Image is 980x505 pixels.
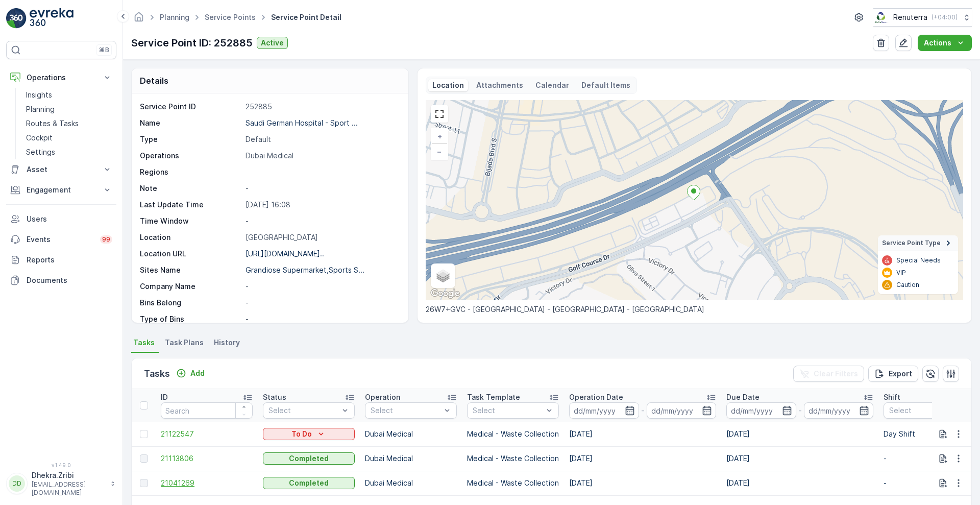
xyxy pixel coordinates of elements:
[289,453,329,464] p: Completed
[263,452,355,465] button: Completed
[140,249,241,259] p: Location URL
[131,35,253,51] p: Service Point ID: 252885
[360,422,462,446] td: Dubai Medical
[360,446,462,471] td: Dubai Medical
[133,338,155,348] span: Tasks
[6,462,116,468] span: v 1.49.0
[462,446,564,471] td: Medical - Waste Collection
[27,234,94,245] p: Events
[161,402,253,419] input: Search
[246,281,398,292] p: -
[889,405,960,416] p: Select
[437,147,442,156] span: −
[868,366,918,382] button: Export
[246,266,364,274] p: Grandiose Supermarket,Sports S...
[140,430,148,438] div: Toggle Row Selected
[726,392,759,402] p: Due Date
[428,287,462,300] a: Open this area in Google Maps (opens a new window)
[161,478,253,488] span: 21041269
[432,264,454,287] a: Layers
[467,392,520,402] p: Task Template
[140,102,241,112] p: Service Point ID
[27,73,96,83] p: Operations
[140,134,241,145] p: Type
[161,392,168,402] p: ID
[814,369,858,379] p: Clear Filters
[140,75,168,87] p: Details
[291,429,312,439] p: To Do
[27,275,112,285] p: Documents
[896,256,941,264] p: Special Needs
[246,249,324,258] p: [URL][DOMAIN_NAME]..
[26,133,53,143] p: Cockpit
[918,35,972,51] button: Actions
[9,475,25,492] div: DD
[268,405,339,416] p: Select
[205,13,256,21] a: Service Points
[99,46,109,54] p: ⌘B
[161,453,253,464] a: 21113806
[896,281,919,289] p: Caution
[246,134,398,145] p: Default
[6,67,116,88] button: Operations
[432,129,447,144] a: Zoom In
[726,402,796,419] input: dd/mm/yyyy
[6,180,116,200] button: Engagement
[721,471,878,495] td: [DATE]
[462,422,564,446] td: Medical - Waste Collection
[27,185,96,195] p: Engagement
[798,404,802,417] p: -
[246,183,398,194] p: -
[140,298,241,308] p: Bins Belong
[214,338,240,348] span: History
[261,38,284,48] p: Active
[161,429,253,439] span: 21122547
[6,8,27,29] img: logo
[140,314,241,324] p: Type of Bins
[569,402,639,419] input: dd/mm/yyyy
[896,269,906,277] p: VIP
[263,477,355,489] button: Completed
[246,102,398,112] p: 252885
[564,446,721,471] td: [DATE]
[165,338,204,348] span: Task Plans
[804,402,874,419] input: dd/mm/yyyy
[26,104,55,114] p: Planning
[140,151,241,161] p: Operations
[26,147,55,157] p: Settings
[22,145,116,159] a: Settings
[721,446,878,471] td: [DATE]
[140,479,148,487] div: Toggle Row Selected
[27,164,96,175] p: Asset
[246,200,398,210] p: [DATE] 16:08
[289,478,329,488] p: Completed
[889,369,912,379] p: Export
[140,183,241,194] p: Note
[535,80,569,90] p: Calendar
[581,80,630,90] p: Default Items
[462,471,564,495] td: Medical - Waste Collection
[793,366,864,382] button: Clear Filters
[246,216,398,226] p: -
[432,80,464,90] p: Location
[360,471,462,495] td: Dubai Medical
[476,80,523,90] p: Attachments
[140,216,241,226] p: Time Window
[26,118,79,129] p: Routes & Tasks
[32,480,105,497] p: [EMAIL_ADDRESS][DOMAIN_NAME]
[172,367,209,379] button: Add
[140,167,241,177] p: Regions
[873,12,889,23] img: Screenshot_2024-07-26_at_13.33.01.png
[432,106,447,122] a: View Fullscreen
[473,405,543,416] p: Select
[160,13,189,21] a: Planning
[437,132,442,140] span: +
[190,368,205,378] p: Add
[428,287,462,300] img: Google
[6,159,116,180] button: Asset
[432,144,447,159] a: Zoom Out
[246,151,398,161] p: Dubai Medical
[371,405,441,416] p: Select
[263,392,286,402] p: Status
